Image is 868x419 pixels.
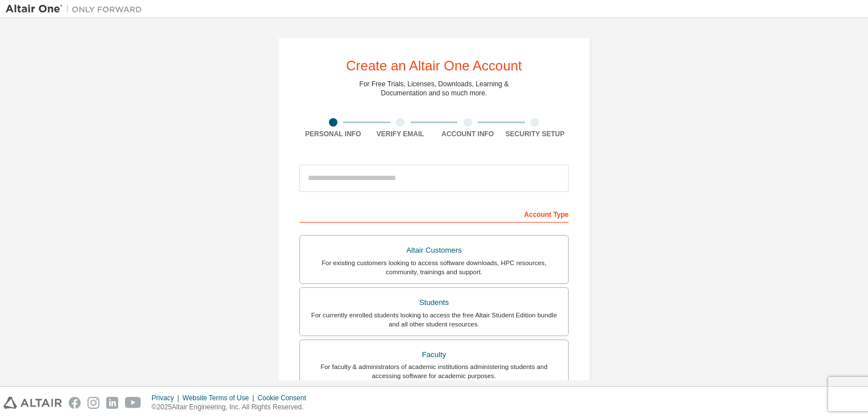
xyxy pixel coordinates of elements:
[106,397,118,409] img: linkedin.svg
[434,129,502,139] div: Account Info
[125,397,141,409] img: youtube.svg
[307,242,561,258] div: Altair Customers
[307,347,561,363] div: Faculty
[257,393,312,403] div: Cookie Consent
[69,397,81,409] img: facebook.svg
[152,393,182,403] div: Privacy
[182,393,257,403] div: Website Terms of Use
[367,129,435,139] div: Verify Email
[502,129,569,139] div: Security Setup
[360,79,509,98] div: For Free Trials, Licenses, Downloads, Learning & Documentation and so much more.
[87,397,99,409] img: instagram.svg
[307,362,561,380] div: For faculty & administrators of academic institutions administering students and accessing softwa...
[307,295,561,311] div: Students
[299,129,367,139] div: Personal Info
[152,403,313,412] p: © 2025 Altair Engineering, Inc. All Rights Reserved.
[6,3,148,15] img: Altair One
[299,204,569,223] div: Account Type
[346,59,522,73] div: Create an Altair One Account
[307,258,561,276] div: For existing customers looking to access software downloads, HPC resources, community, trainings ...
[3,397,62,409] img: altair_logo.svg
[307,311,561,329] div: For currently enrolled students looking to access the free Altair Student Edition bundle and all ...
